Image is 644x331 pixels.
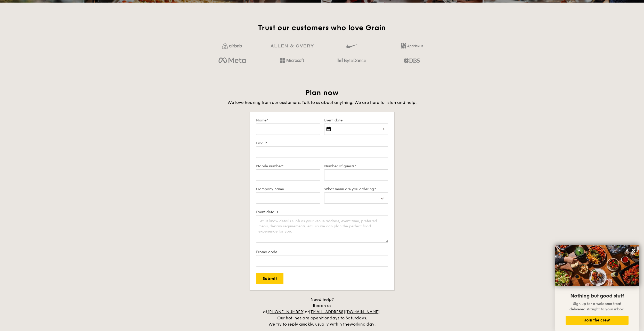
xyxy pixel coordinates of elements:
[256,210,388,214] label: Event details
[338,56,366,65] img: bytedance.dc5c0c88.png
[258,296,387,327] div: Need help? Reach us at or . Our hotlines are open We try to reply quickly, usually within the
[256,215,388,243] textarea: Let us know details such as your venue address, event time, preferred menu, dietary requirements,...
[566,316,629,325] button: Join the crew
[256,250,388,254] label: Promo code
[570,293,624,299] span: Nothing but good stuff
[569,302,625,311] span: Sign up for a welcome treat delivered straight to your inbox.
[404,56,420,65] img: dbs.a5bdd427.png
[324,187,388,191] label: What menu are you ordering?
[204,23,440,32] h2: Trust our customers who love Grain
[222,43,242,49] img: Jf4Dw0UUCKFd4aYAAAAASUVORK5CYII=
[256,273,283,284] input: Submit
[346,42,357,51] img: gdlseuq06himwAAAABJRU5ErkJggg==
[271,44,314,48] img: GRg3jHAAAAABJRU5ErkJggg==
[350,322,376,327] span: working day.
[401,43,423,48] img: 2L6uqdT+6BmeAFDfWP11wfMG223fXktMZIL+i+lTG25h0NjUBKOYhdW2Kn6T+C0Q7bASH2i+1JIsIulPLIv5Ss6l0e291fRVW...
[218,56,246,65] img: meta.d311700b.png
[256,164,320,168] label: Mobile number*
[256,141,388,145] label: Email*
[555,245,639,286] img: DSC07876-Edit02-Large.jpeg
[305,88,339,97] span: Plan now
[629,246,638,254] button: Close
[227,100,417,105] span: We love hearing from our customers. Talk to us about anything. We are here to listen and help.
[324,118,388,122] label: Event date
[321,316,367,320] span: Mondays to Saturdays.
[280,58,304,63] img: Hd4TfVa7bNwuIo1gAAAAASUVORK5CYII=
[267,309,305,314] a: [PHONE_NUMBER]
[309,309,380,314] a: [EMAIL_ADDRESS][DOMAIN_NAME]
[256,187,320,191] label: Company name
[256,118,320,122] label: Name*
[324,164,388,168] label: Number of guests*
